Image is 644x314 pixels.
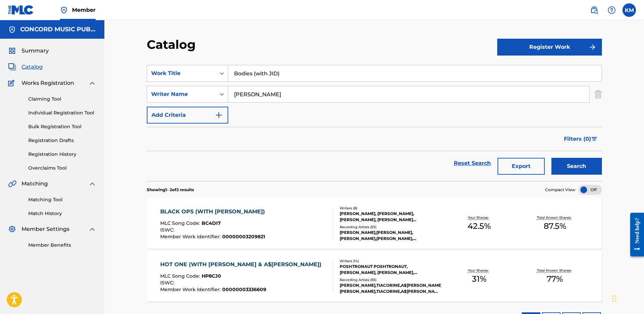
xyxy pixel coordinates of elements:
[8,5,34,15] img: MLC Logo
[22,63,43,71] span: Catalog
[595,86,602,103] img: Delete Criterion
[340,258,441,264] div: Writers ( 14 )
[544,220,566,232] span: 87.5 %
[622,3,636,17] div: User Menu
[28,196,96,203] a: Matching Tool
[551,158,602,175] button: Search
[588,43,597,51] img: f7272a7cc735f4ea7f67.svg
[564,135,591,143] span: Filters ( 0 )
[160,280,176,286] span: ISWC :
[147,37,199,52] h2: Catalog
[28,96,96,103] a: Claiming Tool
[340,277,441,282] div: Recording Artists ( 55 )
[28,137,96,144] a: Registration Drafts
[450,156,494,171] a: Reset Search
[608,6,616,14] img: help
[202,220,221,226] span: BC4DI7
[222,234,265,240] span: 00000003209821
[340,282,441,294] div: [PERSON_NAME],TIACORINE,A$[PERSON_NAME], [PERSON_NAME],TIACORINE,A$[PERSON_NAME], [PERSON_NAME]|A...
[537,268,573,273] p: Total Known Shares:
[160,208,268,216] div: BLACK OPS (WITH [PERSON_NAME])
[468,268,490,273] p: Your Shares:
[147,198,602,249] a: BLACK OPS (WITH [PERSON_NAME])MLC Song Code:BC4DI7ISWC:Member Work Identifier:00000003209821Write...
[468,220,491,232] span: 42.5 %
[147,107,228,124] button: Add Criteria
[497,39,602,56] button: Register Work
[560,131,602,147] button: Filters (0)
[147,251,602,302] a: HOT ONE (WITH [PERSON_NAME] & A$[PERSON_NAME])MLC Song Code:HP8CJ0ISWC:Member Work Identifier:000...
[28,210,96,217] a: Match History
[587,3,601,17] a: Public Search
[8,79,17,87] img: Works Registration
[28,242,96,249] a: Member Benefits
[88,79,96,87] img: expand
[8,26,16,34] img: Accounts
[147,187,194,193] p: Showing 1 - 2 of 2 results
[472,273,486,285] span: 31 %
[605,3,618,17] div: Help
[28,151,96,158] a: Registration History
[498,158,545,175] button: Export
[202,273,221,279] span: HP8CJ0
[340,211,441,223] div: [PERSON_NAME], [PERSON_NAME], [PERSON_NAME], [PERSON_NAME] [PERSON_NAME] [PERSON_NAME] MESCUDI, [...
[468,215,490,220] p: Your Shares:
[590,6,598,14] img: search
[160,234,222,240] span: Member Work Identifier :
[625,208,644,262] iframe: Resource Center
[28,165,96,172] a: Overclaims Tool
[340,230,441,242] div: [PERSON_NAME],[PERSON_NAME], [PERSON_NAME],[PERSON_NAME], [PERSON_NAME]|[PERSON_NAME], [PERSON_NA...
[8,63,43,71] a: CatalogCatalog
[160,286,222,292] span: Member Work Identifier :
[610,282,644,314] iframe: Chat Widget
[160,273,202,279] span: MLC Song Code :
[8,47,16,55] img: Summary
[88,180,96,188] img: expand
[28,109,96,116] a: Individual Registration Tool
[20,26,96,33] h5: CONCORD MUSIC PUBLISHING LLC
[28,123,96,130] a: Bulk Registration Tool
[22,47,49,55] span: Summary
[8,180,16,188] img: Matching
[591,137,597,141] img: filter
[160,227,176,233] span: ISWC :
[545,187,575,193] span: Compact View
[222,286,266,292] span: 00000003336609
[60,6,68,14] img: Top Rightsholder
[147,65,602,181] form: Search Form
[340,206,441,211] div: Writers ( 8 )
[22,79,74,87] span: Works Registration
[22,225,69,233] span: Member Settings
[160,220,202,226] span: MLC Song Code :
[22,180,48,188] span: Matching
[88,225,96,233] img: expand
[215,111,223,119] img: 9d2ae6d4665cec9f34b9.svg
[547,273,563,285] span: 77 %
[8,225,16,233] img: Member Settings
[151,69,212,77] div: Work Title
[8,47,49,55] a: SummarySummary
[151,90,212,98] div: Writer Name
[8,63,16,71] img: Catalog
[537,215,573,220] p: Total Known Shares:
[340,264,441,276] div: POSHTRONAUT POSHTRONAUT, [PERSON_NAME], [PERSON_NAME], [PERSON_NAME] [PERSON_NAME] [PERSON_NAME] ...
[612,288,616,309] div: Drag
[340,224,441,230] div: Recording Artists ( 53 )
[72,6,96,14] span: Member
[160,260,325,269] div: HOT ONE (WITH [PERSON_NAME] & A$[PERSON_NAME])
